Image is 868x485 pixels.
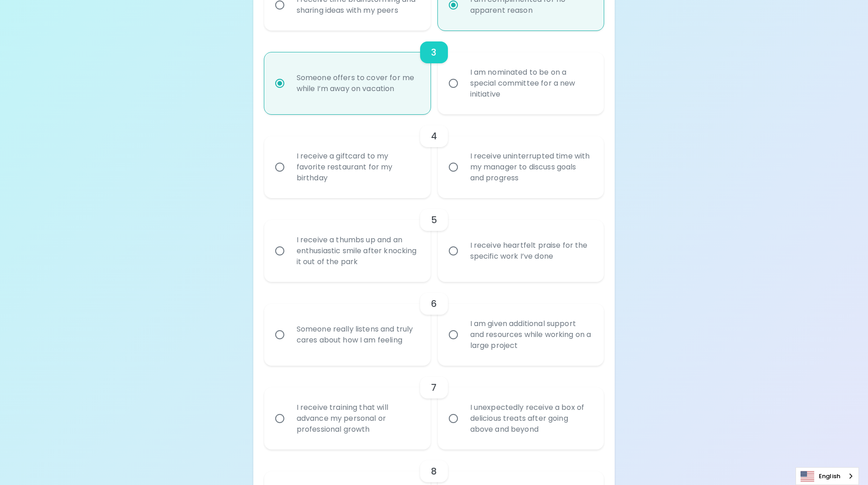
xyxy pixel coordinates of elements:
[796,467,859,485] div: Language
[431,45,437,60] h6: 3
[431,213,437,227] h6: 5
[796,468,858,485] a: English
[264,366,604,449] div: choice-group-check
[289,391,426,446] div: I receive training that will advance my personal or professional growth
[289,140,426,194] div: I receive a giftcard to my favorite restaurant for my birthday
[431,464,437,479] h6: 8
[289,61,426,105] div: Someone offers to cover for me while I’m away on vacation
[264,198,604,282] div: choice-group-check
[463,307,599,362] div: I am given additional support and resources while working on a large project
[463,229,599,273] div: I receive heartfelt praise for the specific work I’ve done
[463,140,599,194] div: I receive uninterrupted time with my manager to discuss goals and progress
[264,282,604,366] div: choice-group-check
[289,313,426,357] div: Someone really listens and truly cares about how I am feeling
[796,467,859,485] aside: Language selected: English
[431,129,437,143] h6: 4
[431,296,437,311] h6: 6
[289,224,426,278] div: I receive a thumbs up and an enthusiastic smile after knocking it out of the park
[264,31,604,114] div: choice-group-check
[264,114,604,198] div: choice-group-check
[463,56,599,111] div: I am nominated to be on a special committee for a new initiative
[463,391,599,446] div: I unexpectedly receive a box of delicious treats after going above and beyond
[431,380,437,395] h6: 7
